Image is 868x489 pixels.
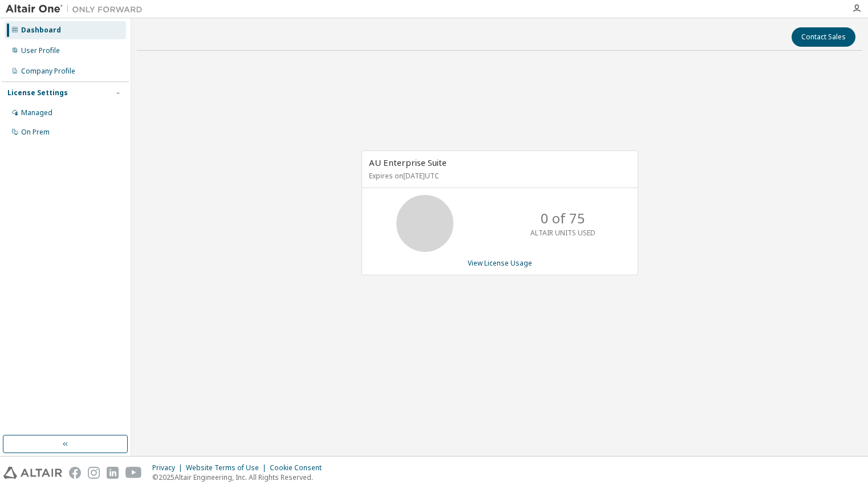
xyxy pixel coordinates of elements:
p: Expires on [DATE] UTC [369,171,628,181]
img: Altair One [6,3,148,15]
div: License Settings [7,88,68,97]
a: View License Usage [468,258,532,268]
div: User Profile [21,46,60,55]
button: Contact Sales [792,27,855,47]
img: instagram.svg [88,467,100,479]
div: On Prem [21,128,50,137]
img: facebook.svg [69,467,81,479]
span: AU Enterprise Suite [369,157,447,168]
p: 0 of 75 [541,209,585,228]
div: Cookie Consent [270,463,328,472]
img: linkedin.svg [107,467,119,479]
img: youtube.svg [125,467,142,479]
div: Managed [21,108,52,117]
p: ALTAIR UNITS USED [530,228,595,238]
p: © 2025 Altair Engineering, Inc. All Rights Reserved. [152,472,328,482]
div: Company Profile [21,67,75,76]
div: Dashboard [21,26,61,35]
div: Website Terms of Use [186,463,270,472]
div: Privacy [152,463,186,472]
img: altair_logo.svg [3,467,62,479]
